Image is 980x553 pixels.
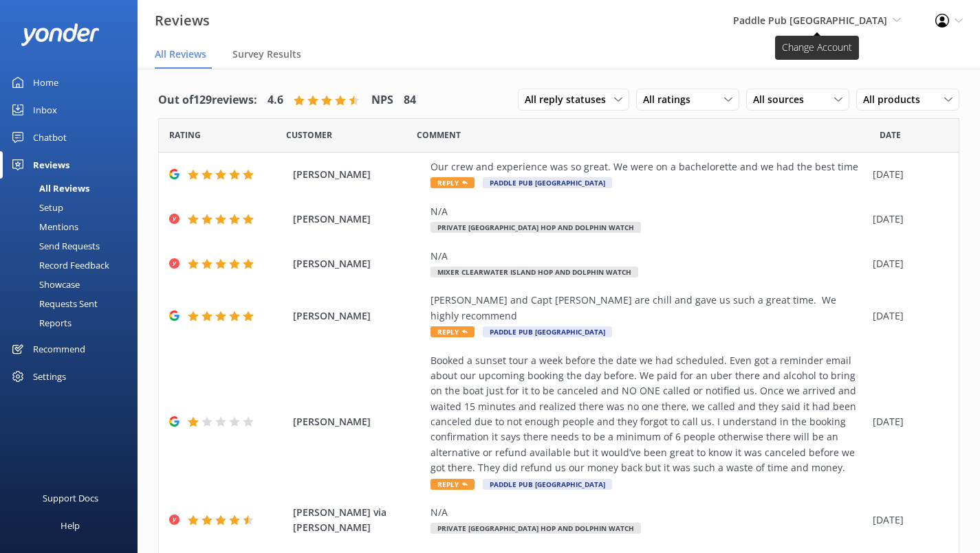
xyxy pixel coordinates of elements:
div: Chatbot [33,124,67,151]
span: Date [880,128,901,142]
span: Paddle Pub [GEOGRAPHIC_DATA] [483,479,612,490]
span: Private [GEOGRAPHIC_DATA] Hop and Dolphin Watch [431,222,641,233]
span: [PERSON_NAME] [293,167,424,182]
a: Record Feedback [8,256,138,275]
a: Setup [8,198,138,217]
div: Recommend [33,335,85,363]
span: [PERSON_NAME] [293,308,424,324]
span: Survey Results [232,47,301,61]
div: Settings [33,363,66,390]
span: Reply [431,326,475,337]
a: Mentions [8,217,138,236]
div: Help [61,512,80,539]
div: Requests Sent [8,294,98,313]
h3: Reviews [155,10,210,32]
div: Our crew and experience was so great. We were on a bachelorette and we had the best time [431,159,866,174]
span: [PERSON_NAME] [293,212,424,227]
span: Mixer Clearwater Island Hop and Dolphin Watch [431,267,638,278]
span: Private [GEOGRAPHIC_DATA] Hop and Dolphin Watch [431,523,641,534]
a: Send Requests [8,236,138,256]
h4: 84 [404,91,416,109]
h4: 4.6 [268,91,283,109]
div: Reviews [33,151,69,179]
span: All Reviews [155,47,206,61]
div: N/A [431,505,866,520]
img: yonder-white-logo.png [21,23,100,46]
div: Setup [8,198,63,217]
span: Paddle Pub [GEOGRAPHIC_DATA] [733,14,887,27]
div: Booked a sunset tour a week before the date we had scheduled. Even got a reminder email about our... [431,353,866,476]
span: Paddle Pub [GEOGRAPHIC_DATA] [483,177,612,188]
span: Question [417,128,461,142]
div: Showcase [8,275,80,294]
span: Reply [431,177,475,188]
div: Support Docs [43,484,98,512]
a: Requests Sent [8,294,138,313]
span: Date [286,128,332,142]
a: Showcase [8,275,138,294]
div: [DATE] [873,256,941,271]
div: Mentions [8,217,78,236]
span: All products [863,92,928,107]
div: [DATE] [873,167,941,182]
div: Inbox [33,96,57,124]
a: Reports [8,313,138,332]
div: Reports [8,313,72,332]
span: [PERSON_NAME] via [PERSON_NAME] [293,505,424,536]
div: [PERSON_NAME] and Capt [PERSON_NAME] are chill and gave us such a great time. We highly recommend [431,293,866,324]
div: N/A [431,249,866,264]
div: All Reviews [8,179,89,198]
div: Record Feedback [8,256,109,275]
div: [DATE] [873,414,941,429]
div: [DATE] [873,512,941,528]
div: Send Requests [8,236,100,256]
div: [DATE] [873,212,941,227]
span: Paddle Pub [GEOGRAPHIC_DATA] [483,326,612,337]
span: All sources [753,92,812,107]
span: [PERSON_NAME] [293,414,424,429]
span: [PERSON_NAME] [293,256,424,271]
span: All ratings [643,92,699,107]
div: N/A [431,204,866,219]
span: Date [169,128,201,142]
h4: Out of 129 reviews: [158,91,257,109]
span: Reply [431,479,475,490]
span: All reply statuses [525,92,614,107]
div: Home [33,69,58,96]
a: All Reviews [8,179,138,198]
h4: NPS [371,91,393,109]
div: [DATE] [873,308,941,324]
